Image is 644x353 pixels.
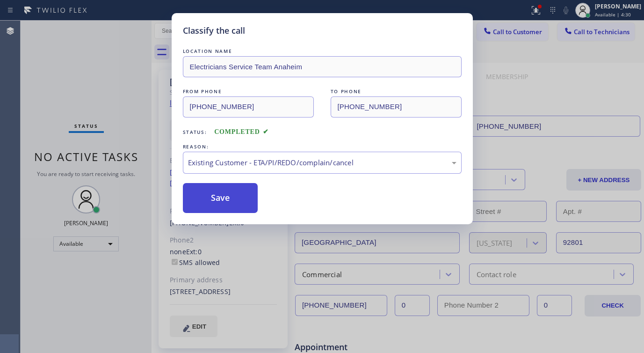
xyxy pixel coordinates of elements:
div: Existing Customer - ETA/PI/REDO/complain/cancel [188,157,456,168]
input: To phone [331,96,462,118]
div: LOCATION NAME [183,46,462,56]
input: From phone [183,96,314,118]
span: Status: [183,129,207,135]
h5: Classify the call [183,24,245,37]
div: TO PHONE [331,87,462,96]
div: FROM PHONE [183,87,314,96]
span: COMPLETED [214,128,268,135]
button: Save [183,183,258,213]
div: REASON: [183,142,462,152]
